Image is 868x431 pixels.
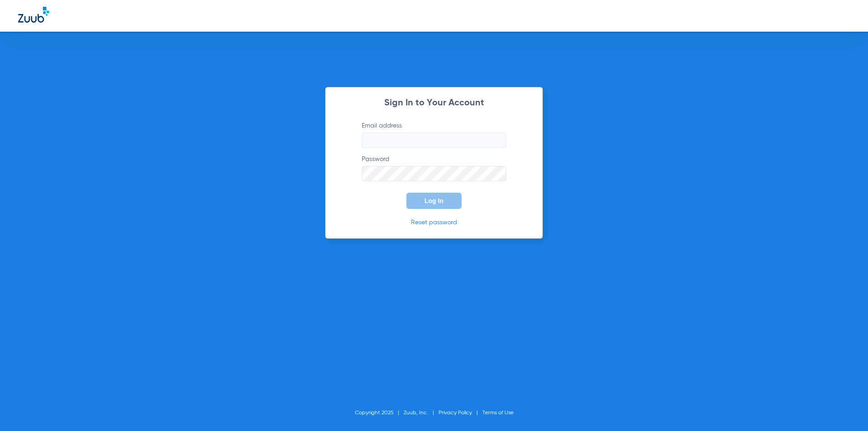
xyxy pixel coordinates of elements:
[18,7,49,23] img: Zuub Logo
[425,197,443,204] span: Log In
[411,219,457,226] a: Reset password
[404,408,439,417] li: Zuub, Inc.
[348,99,520,108] h2: Sign In to Your Account
[406,193,462,209] button: Log In
[362,166,506,181] input: Password
[362,133,506,148] input: Email address
[355,408,404,417] li: Copyright 2025
[362,155,506,181] label: Password
[362,121,506,148] label: Email address
[482,410,514,416] a: Terms of Use
[439,410,472,416] a: Privacy Policy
